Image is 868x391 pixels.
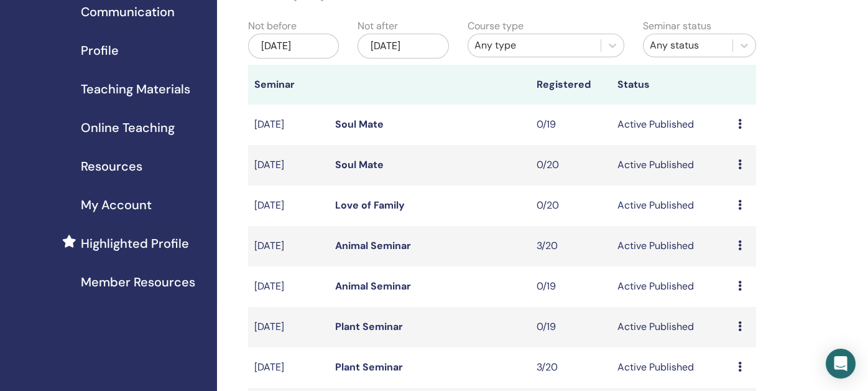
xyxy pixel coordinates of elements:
[530,65,611,105] th: Registered
[611,186,732,226] td: Active Published
[248,145,329,186] td: [DATE]
[643,19,711,34] label: Seminar status
[530,186,611,226] td: 0/20
[335,199,405,212] a: Love of Family
[81,2,175,21] span: Communication
[611,307,732,347] td: Active Published
[81,80,190,98] span: Teaching Materials
[611,226,732,266] td: Active Published
[248,65,329,105] th: Seminar
[81,118,175,137] span: Online Teaching
[248,307,329,347] td: [DATE]
[335,360,403,374] a: Plant Seminar
[530,307,611,347] td: 0/19
[358,34,448,59] div: [DATE]
[530,266,611,307] td: 0/19
[530,105,611,145] td: 0/19
[81,195,152,214] span: My Account
[650,38,726,53] div: Any status
[81,273,195,291] span: Member Resources
[81,234,189,253] span: Highlighted Profile
[530,145,611,186] td: 0/20
[248,105,329,145] td: [DATE]
[335,239,411,252] a: Animal Seminar
[611,105,732,145] td: Active Published
[358,19,398,34] label: Not after
[530,347,611,388] td: 3/20
[611,65,732,105] th: Status
[335,118,384,131] a: Soul Mate
[248,266,329,307] td: [DATE]
[248,34,339,59] div: [DATE]
[826,349,856,379] div: Open Intercom Messenger
[248,226,329,266] td: [DATE]
[611,266,732,307] td: Active Published
[248,347,329,388] td: [DATE]
[81,41,119,60] span: Profile
[474,38,594,53] div: Any type
[611,145,732,186] td: Active Published
[248,19,297,34] label: Not before
[530,226,611,266] td: 3/20
[248,186,329,226] td: [DATE]
[335,320,403,333] a: Plant Seminar
[335,158,384,171] a: Soul Mate
[335,280,411,293] a: Animal Seminar
[468,19,524,34] label: Course type
[611,347,732,388] td: Active Published
[81,157,142,176] span: Resources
